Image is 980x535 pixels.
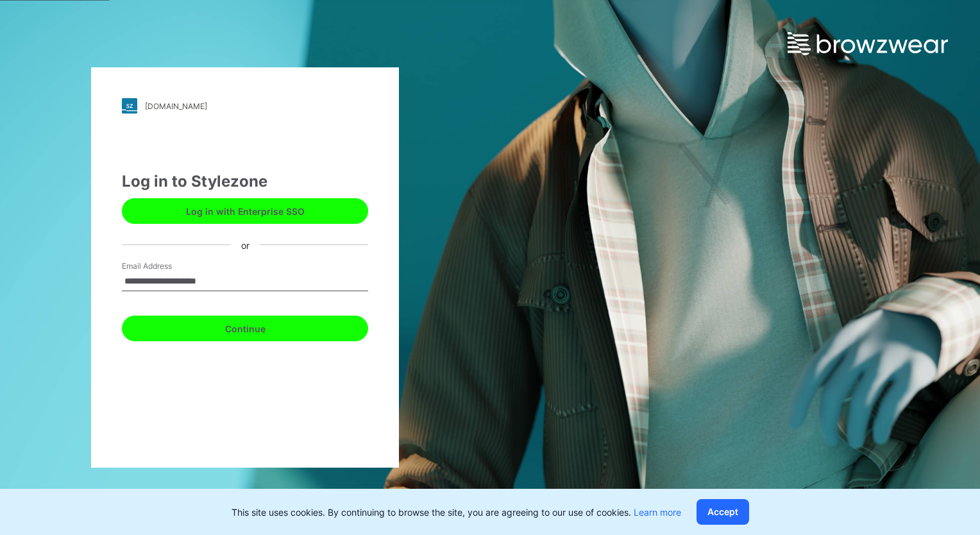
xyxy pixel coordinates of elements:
[232,505,681,519] p: This site uses cookies. By continuing to browse the site, you are agreeing to our use of cookies.
[788,32,948,55] img: browzwear-logo.e42bd6dac1945053ebaf764b6aa21510.svg
[122,170,368,193] div: Log in to Stylezone
[122,98,137,114] img: stylezone-logo.562084cfcfab977791bfbf7441f1a819.svg
[231,238,260,251] div: or
[145,101,207,111] div: [DOMAIN_NAME]
[697,499,749,525] button: Accept
[122,260,212,272] label: Email Address
[634,507,681,518] a: Learn more
[122,316,368,341] button: Continue
[122,198,368,224] button: Log in with Enterprise SSO
[122,98,368,114] a: [DOMAIN_NAME]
